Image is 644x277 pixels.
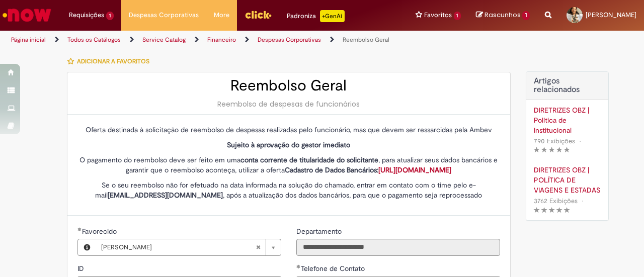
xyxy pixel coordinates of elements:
[586,11,636,19] span: [PERSON_NAME]
[522,11,530,20] span: 1
[77,263,86,273] label: Somente leitura - ID
[343,36,389,44] a: Reembolso Geral
[67,51,155,72] button: Adicionar a Favoritos
[78,239,96,255] button: Favorecido, Visualizar este registro Vinicius Ribeiro Teixeira
[296,264,301,268] span: Obrigatório Preenchido
[69,10,104,20] span: Requisições
[129,10,199,20] span: Despesas Corporativas
[534,77,601,95] h3: Artigos relacionados
[101,239,256,255] span: [PERSON_NAME]
[485,10,521,20] span: Rascunhos
[534,165,601,195] a: DIRETRIZES OBZ | POLÍTICA DE VIAGENS E ESTADAS
[296,226,344,236] label: Somente leitura - Departamento
[77,125,500,135] p: Oferta destinada à solicitação de reembolso de despesas realizadas pelo funcionário, mas que deve...
[287,10,345,22] div: Padroniza
[240,155,378,164] strong: conta corrente de titularidade do solicitante
[424,10,452,20] span: Favoritos
[207,36,236,44] a: Financeiro
[251,239,266,255] abbr: Limpar campo Favorecido
[77,77,500,94] h2: Reembolso Geral
[77,99,500,109] div: Reembolso de despesas de funcionários
[258,36,321,44] a: Despesas Corporativas
[108,191,223,200] strong: [EMAIL_ADDRESS][DOMAIN_NAME]
[77,57,149,65] span: Adicionar a Favoritos
[577,134,583,148] span: •
[476,11,530,20] a: Rascunhos
[77,227,82,231] span: Obrigatório Preenchido
[96,239,281,255] a: [PERSON_NAME]Limpar campo Favorecido
[296,239,500,256] input: Departamento
[227,140,350,149] strong: Sujeito à aprovação do gestor imediato
[214,10,229,20] span: More
[82,227,119,236] span: Necessários - Favorecido
[1,5,53,25] img: ServiceNow
[580,194,586,208] span: •
[77,155,500,175] p: O pagamento do reembolso deve ser feito em uma , para atualizar seus dados bancários e garantir q...
[245,7,272,22] img: click_logo_yellow_360x200.png
[534,105,601,135] a: DIRETRIZES OBZ | Política de Institucional
[77,264,86,273] span: Somente leitura - ID
[320,10,345,22] p: +GenAi
[142,36,186,44] a: Service Catalog
[534,137,575,145] span: 790 Exibições
[301,264,367,273] span: Telefone de Contato
[77,180,500,200] p: Se o seu reembolso não for efetuado na data informada na solução do chamado, entrar em contato co...
[11,36,46,44] a: Página inicial
[67,36,121,44] a: Todos os Catálogos
[454,12,461,20] span: 1
[534,197,578,205] span: 3762 Exibições
[8,31,422,49] ul: Trilhas de página
[285,165,451,174] strong: Cadastro de Dados Bancários:
[378,165,451,174] a: [URL][DOMAIN_NAME]
[106,12,114,20] span: 1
